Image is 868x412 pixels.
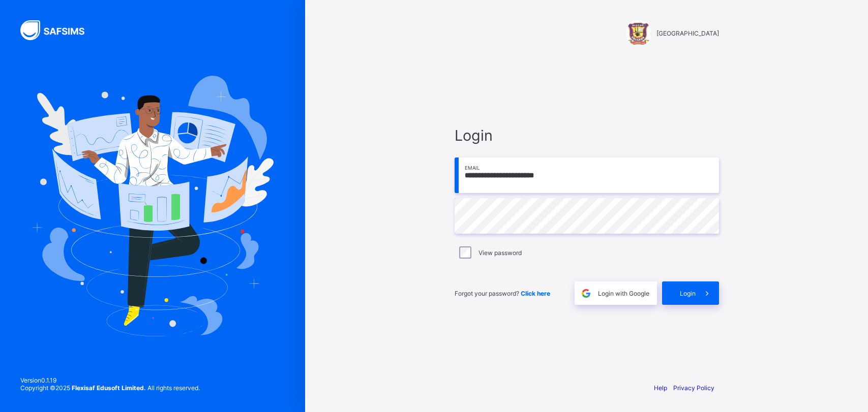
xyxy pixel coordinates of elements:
a: Click here [521,290,550,297]
span: Login with Google [598,290,649,297]
span: Version 0.1.19 [20,376,200,384]
span: Login [680,290,696,297]
img: google.396cfc9801f0270233282035f929180a.svg [580,288,592,299]
a: Privacy Policy [673,384,714,392]
a: Help [654,384,667,392]
img: SAFSIMS Logo [20,20,97,40]
span: Copyright © 2025 All rights reserved. [20,384,200,392]
label: View password [478,249,522,257]
span: Forgot your password? [455,290,550,297]
span: Login [455,126,719,144]
img: Hero Image [32,76,274,336]
span: [GEOGRAPHIC_DATA] [656,29,719,37]
strong: Flexisaf Edusoft Limited. [72,384,146,392]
